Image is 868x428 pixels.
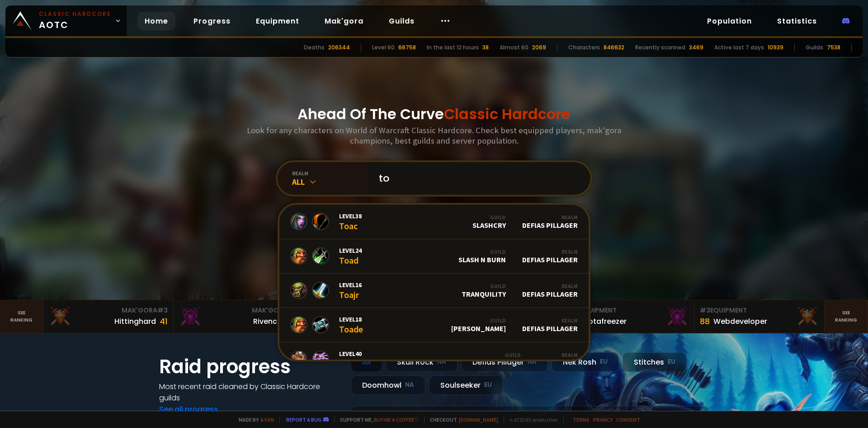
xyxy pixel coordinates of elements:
[424,416,498,423] span: Checkout
[806,43,823,52] div: Guilds
[372,43,395,52] div: Level 60
[39,10,111,18] small: Classic Hardcore
[522,214,578,221] div: Realm
[522,214,578,230] div: Defias Pillager
[616,416,640,423] a: Consent
[600,357,608,366] small: EU
[233,416,274,423] span: Made by
[249,12,307,30] a: Equipment
[522,248,578,255] div: Realm
[334,416,419,423] span: Support me,
[532,43,546,52] div: 2069
[635,43,685,52] div: Recently scanned
[552,352,619,372] div: Nek'Rosh
[570,306,689,315] div: Equipment
[260,416,274,423] a: a fan
[429,351,521,367] div: Scamborghini Cop Car HC
[339,246,362,255] span: Level 24
[437,357,446,366] small: NA
[279,239,589,274] a: Level24ToadGuildSlash N BurnRealmDefias Pillager
[700,306,819,315] div: Equipment
[564,300,694,333] a: #2Equipment88Notafreezer
[279,342,589,377] a: Level40ToadzGuildScamborghini Cop Car HCRealmSkull Rock
[49,306,168,315] div: Mak'Gora
[482,43,489,52] div: 38
[700,12,759,30] a: Population
[292,177,368,187] div: All
[593,416,613,423] a: Privacy
[174,300,304,333] a: Mak'Gora#2Rivench100
[700,315,710,327] div: 88
[444,104,571,124] span: Classic Hardcore
[522,317,578,324] div: Realm
[386,352,458,372] div: Skull Rock
[522,248,578,264] div: Defias Pillager
[339,246,362,266] div: Toad
[427,43,479,52] div: In the last 12 hours
[825,300,868,333] a: Seeranking
[339,281,362,300] div: Toajr
[462,283,506,298] div: Tranquility
[694,300,825,333] a: #3Equipment88Webdeveloper
[351,352,382,372] div: All
[522,283,578,289] div: Realm
[537,351,578,367] div: Skull Rock
[522,283,578,298] div: Defias Pillager
[339,212,362,220] span: Level 38
[504,416,558,423] span: v. d752d5 - production
[292,170,368,177] div: realm
[5,5,127,36] a: Classic HardcoreAOTC
[159,381,340,404] h4: Most recent raid cleaned by Classic Hardcore guilds
[304,43,325,52] div: Deaths
[528,357,537,366] small: NA
[186,12,238,30] a: Progress
[382,12,422,30] a: Guilds
[373,162,580,195] input: Search a character...
[137,12,175,30] a: Home
[286,416,321,423] a: Report a bug
[522,317,578,333] div: Defias Pillager
[339,315,363,323] span: Level 18
[405,380,414,390] small: NA
[768,43,783,52] div: 10939
[484,380,492,390] small: EU
[114,316,156,327] div: Hittinghard
[429,351,521,358] div: Guild
[623,352,687,372] div: Stitches
[317,12,371,30] a: Mak'gora
[714,43,764,52] div: Active last 7 days
[39,10,111,32] span: AOTC
[461,352,548,372] div: Defias Pillager
[253,316,282,327] div: Rivench
[351,375,425,395] div: Doomhowl
[374,416,419,423] a: Buy me a coffee
[458,248,506,264] div: Slash N Burn
[398,43,416,52] div: 66758
[159,352,340,381] h1: Raid progress
[583,316,627,327] div: Notafreezer
[668,357,675,366] small: EU
[713,316,767,327] div: Webdeveloper
[339,350,363,369] div: Toadz
[568,43,600,52] div: Characters
[827,43,840,52] div: 7538
[451,317,506,333] div: [PERSON_NAME]
[339,350,363,358] span: Level 40
[157,306,168,315] span: # 3
[459,416,498,423] a: [DOMAIN_NAME]
[537,351,578,358] div: Realm
[279,308,589,342] a: Level18ToadeGuild[PERSON_NAME]RealmDefias Pillager
[297,103,571,125] h1: Ahead Of The Curve
[328,43,350,52] div: 206344
[339,281,362,289] span: Level 16
[451,317,506,324] div: Guild
[43,300,174,333] a: Mak'Gora#3Hittinghard41
[160,315,168,327] div: 41
[472,214,506,230] div: SlashCry
[500,43,528,52] div: Almost 60
[279,274,589,308] a: Level16ToajrGuildTranquilityRealmDefias Pillager
[458,248,506,255] div: Guild
[770,12,824,30] a: Statistics
[462,283,506,289] div: Guild
[279,205,589,239] a: Level38ToacGuildSlashCryRealmDefias Pillager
